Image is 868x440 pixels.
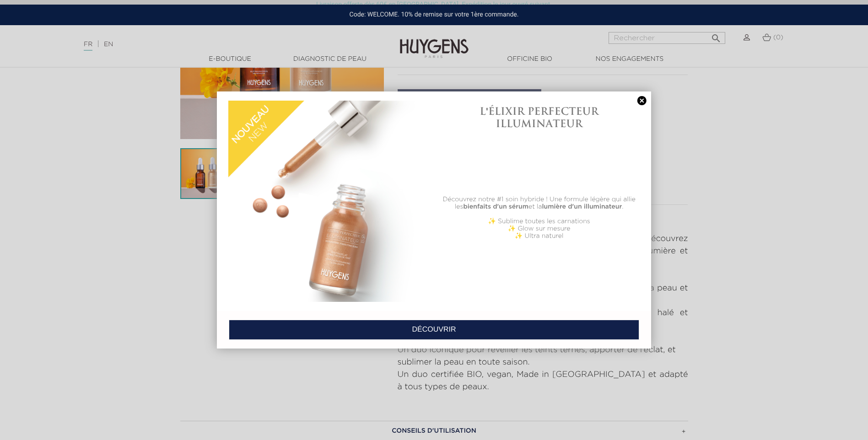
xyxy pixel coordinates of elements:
p: ✨ Sublime toutes les carnations [439,218,640,225]
b: lumière d'un illuminateur [542,204,622,210]
h1: L'ÉLIXIR PERFECTEUR ILLUMINATEUR [439,105,640,129]
b: bienfaits d'un sérum [463,204,528,210]
p: ✨ Glow sur mesure [439,225,640,232]
a: DÉCOUVRIR [229,320,639,340]
p: ✨ Ultra naturel [439,232,640,240]
p: Découvrez notre #1 soin hybride ! Une formule légère qui allie les et la . [439,196,640,210]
